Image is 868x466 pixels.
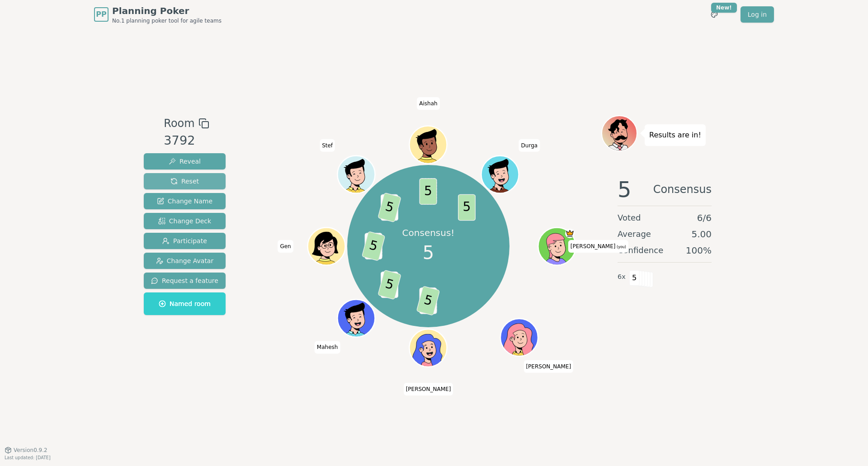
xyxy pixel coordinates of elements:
a: Log in [741,6,774,23]
span: Click to change your name [315,341,340,353]
span: No.1 planning poker tool for agile teams [112,17,222,24]
span: 6 x [618,272,626,282]
span: 5.00 [691,228,712,240]
span: PP [96,9,106,20]
span: 5 [618,179,632,200]
span: Click to change your name [519,139,540,152]
button: Click to change your avatar [539,229,575,264]
span: 5 [378,270,402,300]
span: Reset [170,177,199,186]
span: Voted [618,212,641,224]
span: 100 % [686,244,712,257]
span: Click to change your name [404,383,453,395]
span: (you) [615,245,626,249]
span: 5 [629,270,640,286]
button: Reset [144,173,226,189]
span: Average [618,228,651,240]
span: 6 / 6 [697,212,712,224]
span: Change Deck [158,217,211,226]
span: 5 [378,193,402,223]
span: Click to change your name [278,240,293,253]
span: Named room [159,299,211,308]
button: Change Avatar [144,253,226,269]
p: Consensus! [402,226,455,239]
span: Reveal [169,157,201,166]
span: 5 [420,179,437,205]
button: Change Deck [144,213,226,229]
span: Consensus [653,179,712,200]
span: Change Name [157,197,212,206]
span: Change Avatar [156,256,214,265]
button: Change Name [144,193,226,209]
span: Room [164,115,194,132]
span: Click to change your name [524,360,573,373]
span: Confidence [618,244,663,257]
span: 5 [423,239,434,266]
button: Request a feature [144,273,226,289]
span: Click to change your name [568,240,628,253]
button: Version0.9.2 [5,447,47,454]
span: Click to change your name [320,139,335,152]
div: New! [711,3,737,13]
span: Laura is the host [566,229,575,238]
p: Results are in! [649,129,701,141]
button: Reveal [144,153,226,169]
button: New! [706,6,722,23]
button: Named room [144,292,226,315]
div: 3792 [164,132,209,150]
span: Click to change your name [417,97,439,110]
span: Last updated: [DATE] [5,455,51,460]
a: PPPlanning PokerNo.1 planning poker tool for agile teams [94,5,222,24]
span: 5 [416,286,440,316]
span: Participate [162,236,207,245]
span: Request a feature [151,276,218,285]
span: 5 [458,194,476,221]
span: 5 [362,231,386,262]
span: Version 0.9.2 [14,447,47,454]
button: Participate [144,233,226,249]
span: Planning Poker [112,5,222,17]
